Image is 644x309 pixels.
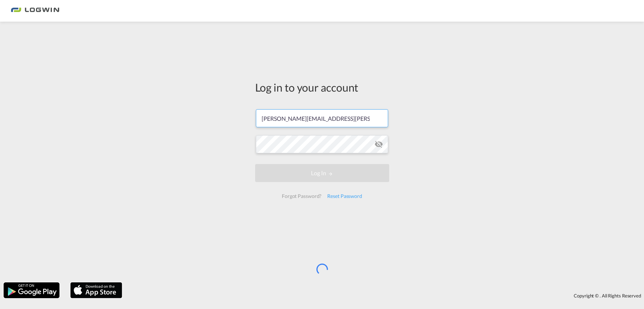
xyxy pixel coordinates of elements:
input: Enter email/phone number [256,109,388,127]
img: bc73a0e0d8c111efacd525e4c8ad7d32.png [11,3,59,19]
button: LOGIN [255,164,389,182]
div: Log in to your account [255,80,389,95]
div: Reset Password [324,190,365,203]
div: Forgot Password? [279,190,324,203]
div: Copyright © . All Rights Reserved [126,290,644,302]
img: google.png [3,282,60,299]
md-icon: icon-eye-off [374,140,383,149]
img: apple.png [70,282,123,299]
